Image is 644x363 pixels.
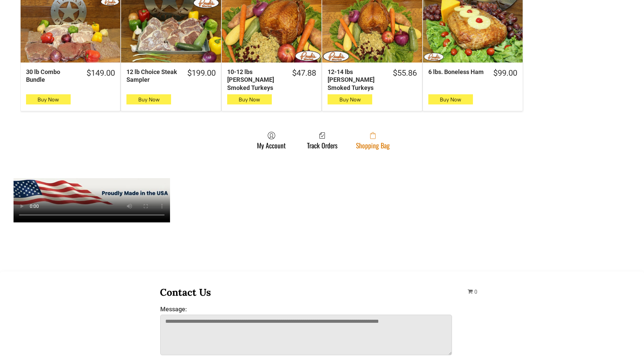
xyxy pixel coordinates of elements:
div: 6 lbs. Boneless Ham [428,68,484,76]
div: 10-12 lbs [PERSON_NAME] Smoked Turkeys [227,68,283,92]
button: Buy Now [126,94,171,104]
span: Buy Now [138,96,160,103]
span: 0 [474,289,477,295]
button: Buy Now [227,94,272,104]
div: $149.00 [87,68,115,78]
div: $55.86 [393,68,417,78]
h3: Contact Us [160,286,453,298]
label: Message: [160,306,452,313]
a: $149.0030 lb Combo Bundle [21,68,120,84]
button: Buy Now [26,94,71,104]
div: 30 lb Combo Bundle [26,68,78,84]
button: Buy Now [428,94,473,104]
div: $199.00 [187,68,216,78]
span: Buy Now [440,96,461,103]
a: $47.8810-12 lbs [PERSON_NAME] Smoked Turkeys [222,68,321,92]
a: $199.0012 lb Choice Steak Sampler [121,68,221,84]
a: Track Orders [304,131,341,149]
div: $99.00 [493,68,517,78]
a: Shopping Bag [353,131,393,149]
a: My Account [254,131,289,149]
span: Buy Now [239,96,260,103]
span: Buy Now [38,96,59,103]
button: Buy Now [328,94,372,104]
div: 12-14 lbs [PERSON_NAME] Smoked Turkeys [328,68,384,92]
a: $55.8612-14 lbs [PERSON_NAME] Smoked Turkeys [322,68,422,92]
span: Buy Now [339,96,361,103]
a: $99.006 lbs. Boneless Ham [423,68,523,78]
div: $47.88 [292,68,316,78]
div: 12 lb Choice Steak Sampler [126,68,178,84]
